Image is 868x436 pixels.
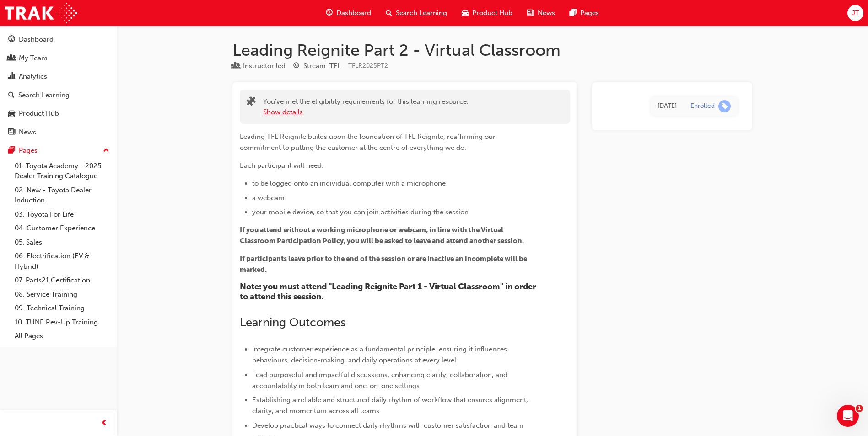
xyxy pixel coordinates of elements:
[11,301,113,315] a: 09. Technical Training
[11,287,113,302] a: 08. Service Training
[4,31,113,48] a: Dashboard
[562,4,606,22] a: pages-iconPages
[18,90,70,101] div: Search Learning
[19,71,47,82] div: Analytics
[847,5,863,21] button: JT
[570,7,577,19] span: pages-icon
[336,8,371,18] span: Dashboard
[232,40,752,60] h1: Leading Reignite Part 2 - Virtual Classroom
[8,91,15,100] span: search-icon
[252,208,469,216] span: your mobile device, so that you can join activities during the session
[4,68,113,85] a: Analytics
[19,127,36,138] div: News
[538,8,555,18] span: News
[232,62,239,70] span: learningResourceType_INSTRUCTOR_LED-icon
[11,207,113,222] a: 03. Toyota For Life
[19,34,54,45] div: Dashboard
[293,62,300,70] span: target-icon
[303,61,341,71] div: Stream: TFL
[11,249,113,273] a: 06. Electrification (EV & Hybrid)
[19,53,48,64] div: My Team
[11,159,113,183] a: 01. Toyota Academy - 2025 Dealer Training Catalogue
[240,255,528,274] span: If participants leave prior to the end of the session or are inactive an incomplete will be marked.
[4,87,113,104] a: Search Learning
[293,60,341,72] div: Stream
[5,3,77,23] img: Trak
[11,315,113,330] a: 10. TUNE Rev-Up Training
[8,110,15,118] span: car-icon
[837,405,859,427] iframe: Intercom live chat
[520,4,562,22] a: news-iconNews
[8,54,15,63] span: people-icon
[11,329,113,343] a: All Pages
[4,142,113,159] button: Pages
[11,235,113,250] a: 05. Sales
[252,396,530,415] span: Establishing a reliable and structured daily rhythm of workflow that ensures alignment, clarity, ...
[19,145,38,156] div: Pages
[4,124,113,141] a: News
[4,29,113,142] button: DashboardMy TeamAnalyticsSearch LearningProduct HubNews
[348,62,388,69] span: Learning resource code
[252,194,285,202] span: a webcam
[252,345,509,364] span: Integrate customer experience as a fundamental principle. ensuring it influences behaviours, deci...
[232,60,286,72] div: Type
[8,128,15,137] span: news-icon
[856,405,863,412] span: 1
[658,101,677,112] div: Thu Jun 12 2025 12:40:14 GMT+1000 (GMT+10:00)
[326,7,333,19] span: guage-icon
[472,8,512,18] span: Product Hub
[318,4,378,22] a: guage-iconDashboard
[243,61,286,71] div: Instructor led
[580,8,599,18] span: Pages
[101,418,108,429] span: prev-icon
[240,226,524,245] span: If you attend without a working microphone or webcam, in line with the Virtual Classroom Particip...
[527,7,534,19] span: news-icon
[454,4,520,22] a: car-iconProduct Hub
[19,108,59,119] div: Product Hub
[11,273,113,287] a: 07. Parts21 Certification
[4,50,113,67] a: My Team
[11,221,113,235] a: 04. Customer Experience
[240,315,345,330] span: Learning Outcomes
[263,96,469,117] div: You've met the eligibility requirements for this learning resource.
[462,7,469,19] span: car-icon
[252,179,446,187] span: to be logged onto an individual computer with a microphone
[240,133,497,152] span: Leading TFL Reignite builds upon the foundation of TFL Reignite, reaffirming our commitment to pu...
[852,8,859,18] span: JT
[396,8,447,18] span: Search Learning
[247,97,256,108] span: puzzle-icon
[690,102,715,111] div: Enrolled
[240,282,538,302] span: Note: you must attend "Leading Reignite Part 1 - Virtual Classroom" in order to attend this session.
[718,100,731,112] span: learningRecordVerb_ENROLL-icon
[8,36,15,44] span: guage-icon
[240,161,323,170] span: Each participant will need:
[11,183,113,207] a: 02. New - Toyota Dealer Induction
[378,4,454,22] a: search-iconSearch Learning
[386,7,392,19] span: search-icon
[263,107,303,117] button: Show details
[252,371,509,390] span: Lead purposeful and impactful discussions, enhancing clarity, collaboration, and accountability i...
[4,105,113,122] a: Product Hub
[103,145,109,157] span: up-icon
[8,73,15,81] span: chart-icon
[8,147,15,155] span: pages-icon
